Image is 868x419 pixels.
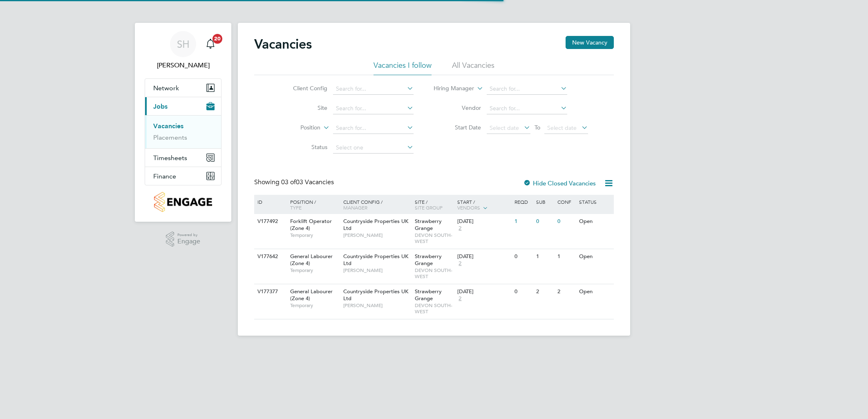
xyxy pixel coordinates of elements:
[135,23,231,222] nav: Main navigation
[153,84,179,92] span: Network
[145,79,221,97] button: Network
[555,214,577,229] div: 0
[255,195,284,209] div: ID
[343,218,408,232] span: Countryside Properties UK Ltd
[566,36,614,49] button: New Vacancy
[343,288,408,302] span: Countryside Properties UK Ltd
[281,178,334,186] span: 03 Vacancies
[153,172,176,180] span: Finance
[145,60,221,70] span: Simon Howarth
[374,60,432,75] li: Vacancies I follow
[145,149,221,167] button: Timesheets
[153,122,183,130] a: Vacancies
[153,103,168,110] span: Jobs
[290,288,333,302] span: General Labourer (Zone 4)
[415,267,454,280] span: DEVON SOUTH-WEST
[577,214,613,229] div: Open
[457,295,463,302] span: 2
[145,115,221,148] div: Jobs
[343,253,408,267] span: Countryside Properties UK Ltd
[415,288,442,302] span: Strawberry Grange
[153,154,187,162] span: Timesheets
[177,39,190,49] span: SH
[534,249,555,264] div: 1
[455,195,512,215] div: Start /
[512,284,534,299] div: 0
[290,302,339,309] span: Temporary
[577,284,613,299] div: Open
[555,284,577,299] div: 2
[457,253,510,260] div: [DATE]
[415,218,442,232] span: Strawberry Grange
[512,195,534,209] div: Reqd
[415,253,442,267] span: Strawberry Grange
[343,302,411,309] span: [PERSON_NAME]
[290,232,339,238] span: Temporary
[434,104,481,111] label: Vendor
[333,123,414,134] input: Search for...
[273,124,320,132] label: Position
[341,195,413,214] div: Client Config /
[343,267,411,274] span: [PERSON_NAME]
[555,249,577,264] div: 1
[145,167,221,185] button: Finance
[254,178,336,187] div: Showing
[284,195,341,214] div: Position /
[290,253,333,267] span: General Labourer (Zone 4)
[333,83,414,95] input: Search for...
[415,204,443,211] span: Site Group
[145,31,221,70] a: SH[PERSON_NAME]
[457,260,463,267] span: 2
[457,225,463,232] span: 2
[202,31,219,57] a: 20
[577,195,613,209] div: Status
[255,214,284,229] div: V177492
[427,85,474,93] label: Hiring Manager
[166,232,201,247] a: Powered byEngage
[343,232,411,238] span: [PERSON_NAME]
[534,284,555,299] div: 2
[290,218,332,232] span: Forklift Operator (Zone 4)
[487,103,567,114] input: Search for...
[290,267,339,274] span: Temporary
[333,142,414,154] input: Select one
[280,104,327,111] label: Site
[413,195,456,214] div: Site /
[523,179,596,187] label: Hide Closed Vacancies
[490,124,519,131] span: Select date
[213,34,222,44] span: 20
[555,195,577,209] div: Conf
[534,195,555,209] div: Sub
[177,232,200,238] span: Powered by
[512,249,534,264] div: 0
[415,232,454,245] span: DEVON SOUTH-WEST
[154,192,212,212] img: countryside-properties-logo-retina.png
[281,178,296,186] span: 03 of
[280,85,327,92] label: Client Config
[452,60,494,75] li: All Vacancies
[487,83,567,95] input: Search for...
[547,124,577,131] span: Select date
[153,134,187,141] a: Placements
[415,302,454,315] span: DEVON SOUTH-WEST
[333,103,414,114] input: Search for...
[145,97,221,115] button: Jobs
[255,249,284,264] div: V177642
[457,218,510,225] div: [DATE]
[177,238,200,245] span: Engage
[280,143,327,151] label: Status
[457,288,510,295] div: [DATE]
[577,249,613,264] div: Open
[343,204,367,211] span: Manager
[434,124,481,131] label: Start Date
[534,214,555,229] div: 0
[532,122,543,133] span: To
[512,214,534,229] div: 1
[254,36,312,52] h2: Vacancies
[255,284,284,299] div: V177377
[290,204,302,211] span: Type
[457,204,480,211] span: Vendors
[145,192,221,212] a: Go to home page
